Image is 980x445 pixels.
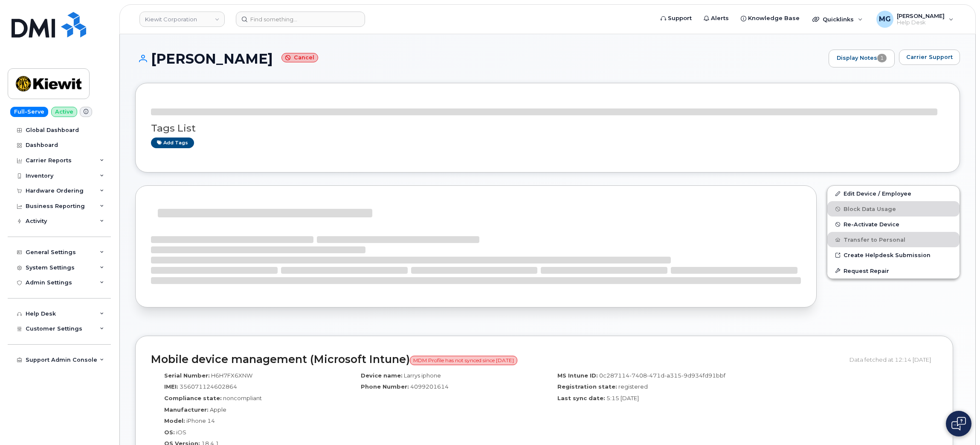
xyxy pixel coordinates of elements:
div: Data fetched at 12:14 [DATE] [850,351,937,368]
label: Manufacturer: [164,406,209,414]
span: 0c287114-7408-471d-a315-9d934fd91bbf [599,372,725,379]
label: Phone Number: [361,383,409,391]
button: Request Repair [827,263,960,278]
label: Registration state: [557,383,617,391]
span: 4099201614 [410,383,449,390]
button: Block Data Usage [827,201,960,217]
a: Display Notes1 [829,50,895,67]
a: Edit Device / Employee [827,186,960,201]
a: Add tags [151,138,194,148]
label: Last sync date: [557,394,605,402]
label: Serial Number: [164,372,210,380]
button: Carrier Support [899,50,960,65]
span: registered [618,383,648,390]
h2: Mobile device management (Microsoft Intune) [151,354,843,366]
img: Open chat [951,417,966,430]
span: 5:15 [DATE] [606,395,639,401]
label: Model: [164,417,185,425]
button: Transfer to Personal [827,232,960,247]
label: Device name: [361,372,403,380]
label: Compliance state: [164,394,222,402]
span: H6H7FX6XNW [211,372,252,379]
span: Re-Activate Device [844,221,899,228]
button: Re-Activate Device [827,217,960,232]
h3: Tags List [151,123,944,134]
span: noncompliant [223,395,262,401]
span: iPhone 14 [186,417,215,424]
label: MS Intune ID: [557,372,598,380]
h1: [PERSON_NAME] [135,51,824,66]
small: Cancel [281,53,318,63]
span: Apple [210,406,226,413]
label: OS: [164,428,175,436]
span: Carrier Support [906,53,953,61]
span: MDM Profile has not synced since [DATE] [410,356,517,365]
span: Larrys iphone [404,372,441,379]
label: IMEI: [164,383,178,391]
a: Create Helpdesk Submission [827,247,960,263]
span: 1 [877,54,887,62]
span: iOS [176,429,186,436]
span: 356071124602864 [180,383,237,390]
